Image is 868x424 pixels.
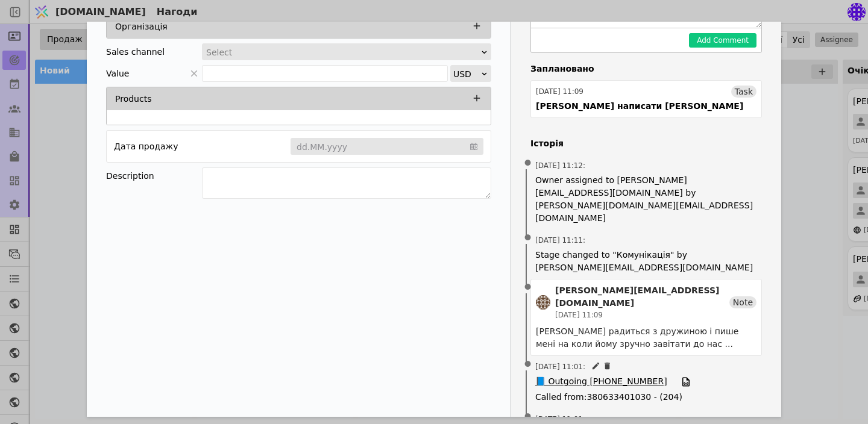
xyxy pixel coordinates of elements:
[535,249,757,274] span: Stage changed to "Комунікація" by [PERSON_NAME][EMAIL_ADDRESS][DOMAIN_NAME]
[106,65,129,82] span: Value
[530,137,762,150] h4: Історія
[689,33,756,48] button: Add Comment
[536,295,550,310] img: an
[106,43,165,60] div: Sales channel
[729,296,756,308] div: Note
[522,349,534,380] span: •
[115,93,151,105] p: Products
[535,391,757,404] span: Called from : 380633401030 - (204)
[522,148,534,179] span: •
[106,167,202,184] div: Description
[522,272,534,303] span: •
[536,325,756,351] div: [PERSON_NAME] радиться з дружиною і пише мені на коли йому зручно завітати до нас ...
[536,86,583,97] div: [DATE] 11:09
[453,66,480,83] div: USD
[114,138,178,155] div: Дата продажу
[535,174,757,225] span: Owner assigned to [PERSON_NAME][EMAIL_ADDRESS][DOMAIN_NAME] by [PERSON_NAME][DOMAIN_NAME][EMAIL_A...
[555,310,729,320] div: [DATE] 11:09
[535,361,585,372] span: [DATE] 11:01 :
[555,284,729,310] div: [PERSON_NAME][EMAIL_ADDRESS][DOMAIN_NAME]
[470,140,477,152] svg: calendar
[535,235,585,246] span: [DATE] 11:11 :
[87,22,781,417] div: Add Opportunity
[536,100,743,113] div: [PERSON_NAME] написати [PERSON_NAME]
[115,20,168,33] p: Організація
[535,160,585,171] span: [DATE] 11:12 :
[731,86,756,98] div: Task
[530,63,762,75] h4: Заплановано
[522,223,534,254] span: •
[535,375,667,388] span: 📘 Outgoing [PHONE_NUMBER]
[206,44,479,61] div: Select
